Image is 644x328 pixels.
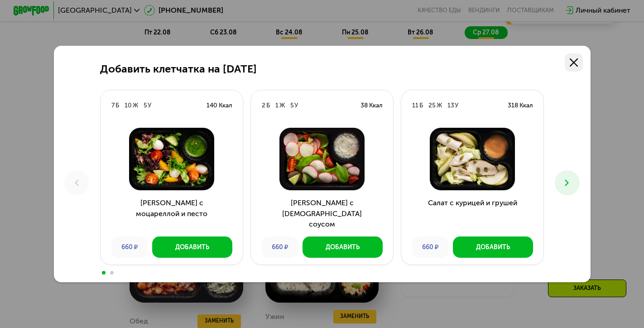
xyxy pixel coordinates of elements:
[266,101,270,110] div: Б
[144,101,147,110] div: 5
[125,101,132,110] div: 10
[290,101,294,110] div: 5
[101,198,243,230] h3: [PERSON_NAME] с моцареллой и песто
[111,101,115,110] div: 7
[326,243,360,252] div: Добавить
[360,101,383,110] div: 38 Ккал
[419,101,423,110] div: Б
[412,101,418,110] div: 11
[262,236,298,258] div: 660 ₽
[111,236,148,258] div: 660 ₽
[207,101,232,110] div: 140 Ккал
[447,101,454,110] div: 13
[508,101,533,110] div: 318 Ккал
[115,101,119,110] div: Б
[409,128,536,190] img: Салат с курицей и грушей
[303,236,383,258] button: Добавить
[175,243,209,252] div: Добавить
[251,198,393,230] h3: [PERSON_NAME] с [DEMOGRAPHIC_DATA] соусом
[133,101,138,110] div: Ж
[428,101,436,110] div: 25
[401,198,543,230] h3: Салат с курицей и грушей
[108,128,235,190] img: Салат с моцареллой и песто
[437,101,442,110] div: Ж
[453,236,533,258] button: Добавить
[262,101,265,110] div: 2
[100,63,257,76] h2: Добавить клетчатка на [DATE]
[152,236,232,258] button: Добавить
[148,101,151,110] div: У
[258,128,386,190] img: Салат с греческим соусом
[275,101,279,110] div: 1
[279,101,285,110] div: Ж
[476,243,510,252] div: Добавить
[294,101,298,110] div: У
[412,236,448,258] div: 660 ₽
[455,101,458,110] div: У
